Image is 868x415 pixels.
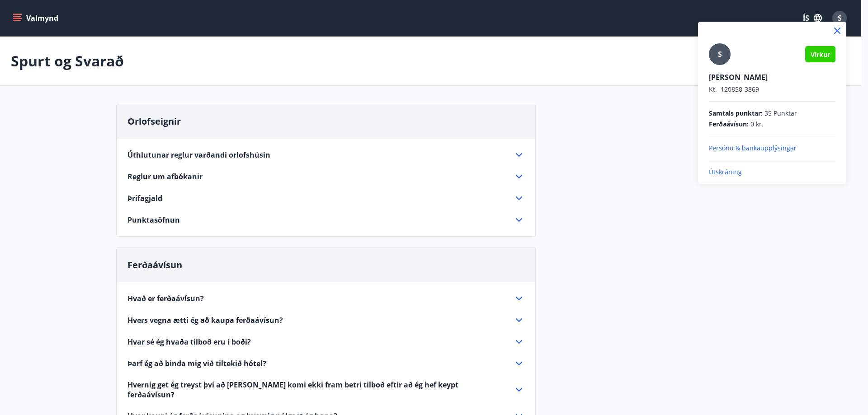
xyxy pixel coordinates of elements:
span: Virkur [811,50,830,59]
p: Persónu & bankaupplýsingar [709,144,835,153]
p: Útskráning [709,168,835,177]
span: Samtals punktar : [709,109,763,118]
p: 120858-3869 [709,85,835,94]
span: 0 kr. [750,120,764,129]
p: [PERSON_NAME] [709,72,835,82]
span: Kt. [709,85,717,93]
span: S [718,49,722,59]
span: Ferðaávísun : [709,120,749,129]
span: 35 Punktar [764,109,797,118]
